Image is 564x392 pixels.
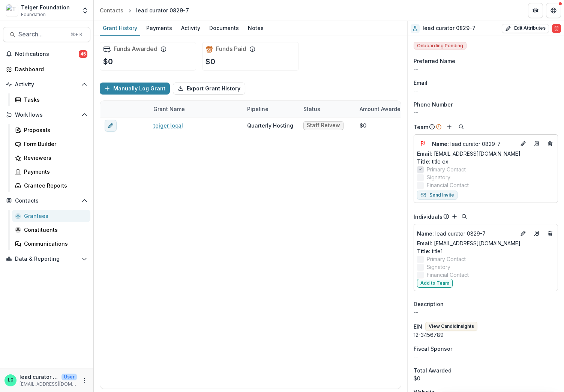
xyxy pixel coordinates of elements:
a: Communications [12,237,90,250]
div: lead curator 0829-7 [136,6,189,14]
span: Search... [18,31,66,38]
button: Search... [3,27,90,42]
span: Fiscal Sponsor [414,345,452,353]
div: Quarterly Hosting [247,122,293,129]
div: Notes [245,23,267,33]
button: Open Contacts [3,195,90,207]
span: Staff Reivew [307,122,340,129]
div: Teiger Foundation [21,3,70,11]
a: Contacts [97,5,126,16]
div: -- [414,65,558,73]
div: Grant Name [149,101,243,117]
div: Amount Awarded [355,105,408,113]
a: Email: [EMAIL_ADDRESS][DOMAIN_NAME] [417,150,520,158]
a: Go to contact [531,138,543,150]
span: Activity [15,81,78,88]
div: Payments [143,23,175,33]
span: Financial Contact [427,271,469,279]
span: Data & Reporting [15,256,78,262]
div: Reviewers [24,154,84,162]
button: Edit [519,139,528,148]
span: Total Awarded [414,366,451,374]
a: teiger local [153,122,183,129]
a: Documents [206,21,242,36]
button: Add [450,212,459,221]
span: Title : [417,158,430,165]
div: Proposals [24,126,84,134]
a: Payments [143,21,175,36]
span: Signatory [427,173,450,181]
div: 12-3456789 [414,331,558,339]
div: -- [414,87,558,95]
div: ⌘ + K [69,30,84,39]
p: lead curator 0829-7 [432,140,516,148]
a: Payments [12,165,90,178]
div: Pipeline [243,101,299,117]
div: Constituents [24,226,84,234]
div: -- [414,353,558,360]
span: Notifications [15,51,79,57]
p: Individuals [414,213,442,221]
span: Signatory [427,263,450,271]
button: Send Invite [417,191,457,200]
h2: Funds Paid [216,45,246,53]
span: Name : [432,141,449,147]
button: Open Data & Reporting [3,253,90,265]
a: Activity [178,21,203,36]
span: Email: [417,240,432,246]
a: Constituents [12,224,90,236]
p: EIN [414,323,422,330]
a: Notes [245,21,267,36]
span: Primary Contact [427,165,466,173]
div: Tasks [24,96,84,104]
div: $0 [360,122,366,129]
button: Open Activity [3,78,90,90]
button: Edit [519,229,528,238]
button: Edit Attributes [502,24,549,33]
a: Grantees [12,210,90,222]
a: Dashboard [3,63,90,75]
p: [EMAIL_ADDRESS][DOMAIN_NAME] [19,381,77,387]
div: lead curator 0829-7 [8,378,13,383]
span: Contacts [15,198,78,204]
button: Search [457,122,466,131]
button: Partners [528,3,543,18]
button: View CandidInsights [425,322,477,331]
span: 45 [79,50,87,58]
a: Name: lead curator 0829-7 [432,140,516,148]
span: Workflows [15,112,78,118]
span: Name : [417,230,434,237]
a: Name: lead curator 0829-7 [417,230,516,237]
div: Grant Name [149,105,189,113]
div: -- [414,108,558,116]
button: Get Help [546,3,561,18]
span: Phone Number [414,101,453,108]
span: Foundation [21,11,46,18]
button: More [80,376,89,385]
p: lead curator 0829-7 [417,230,516,237]
span: Title : [417,248,430,254]
button: Deletes [546,139,555,148]
div: Grantee Reports [24,182,84,189]
div: Status [299,105,325,113]
button: Flag [417,138,429,150]
p: title ex [417,158,555,165]
button: Add [445,122,454,131]
span: Preferred Name [414,57,455,65]
button: Deletes [546,229,555,238]
div: Form Builder [24,140,84,148]
p: Team [414,123,428,131]
span: Onboarding Pending [414,42,466,50]
div: Grantees [24,212,84,220]
span: Email [414,79,427,87]
p: $0 [103,56,113,67]
div: Amount Awarded [355,101,411,117]
button: Open Workflows [3,109,90,121]
div: $0 [414,374,558,382]
p: User [61,374,77,380]
img: Teiger Foundation [6,5,18,17]
a: Form Builder [12,138,90,150]
div: Pipeline [243,105,273,113]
